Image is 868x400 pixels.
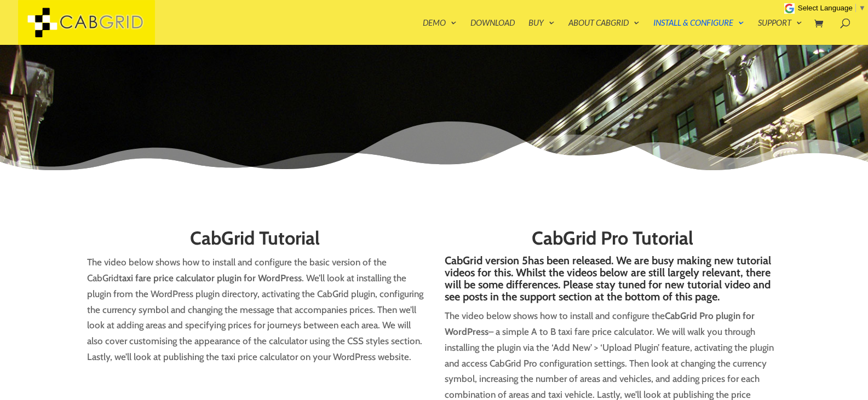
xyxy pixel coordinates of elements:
span: ​ [855,4,856,12]
span: ▼ [859,4,866,12]
a: Support [758,19,802,45]
a: Buy [528,19,555,45]
h1: CabGrid Pro Tutorial [445,228,781,254]
strong: CabGrid Pro plugin for WordPress [445,310,755,337]
a: CabGrid version 5 [445,254,528,267]
a: Demo [423,19,457,45]
a: Select Language​ [798,4,866,12]
a: Install & Configure [653,19,744,45]
span: Select Language [798,4,853,12]
a: CabGrid Taxi Plugin [18,15,155,27]
h4: has been released. We are busy making new tutorial videos for this. Whilst the videos below are s... [445,254,781,308]
p: The video below shows how to install and configure the basic version of the CabGrid . We’ll look ... [87,254,424,365]
h1: CabGrid Tutorial [87,228,424,254]
a: About CabGrid [568,19,640,45]
strong: taxi fare price calculator plugin for WordPress [119,273,302,283]
a: Download [470,19,515,45]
